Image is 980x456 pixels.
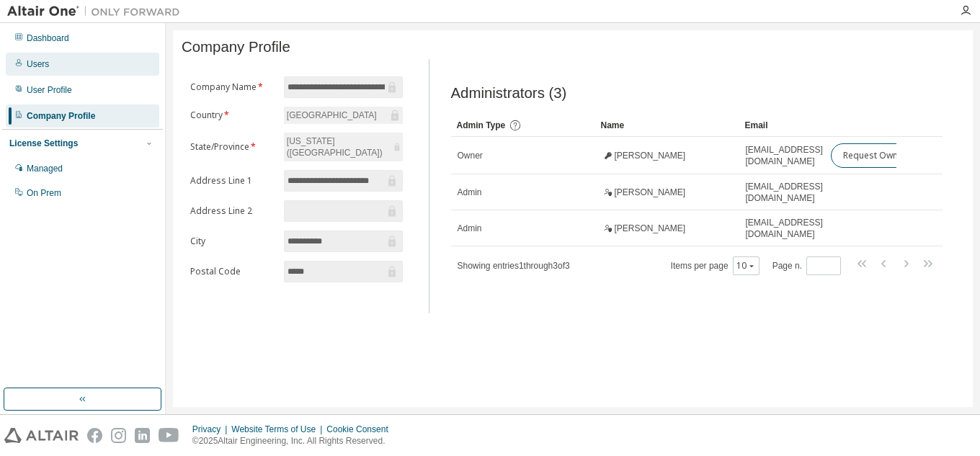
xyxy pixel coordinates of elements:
img: instagram.svg [111,428,126,443]
img: youtube.svg [159,428,179,443]
span: [EMAIL_ADDRESS][DOMAIN_NAME] [746,217,823,240]
div: Dashboard [27,32,69,44]
span: [EMAIL_ADDRESS][DOMAIN_NAME] [746,144,823,167]
label: State/Province [190,141,275,153]
div: License Settings [9,138,78,149]
span: Admin [458,223,482,234]
div: [GEOGRAPHIC_DATA] [285,107,379,123]
div: User Profile [27,84,72,96]
div: [US_STATE] ([GEOGRAPHIC_DATA]) [284,133,403,161]
div: [US_STATE] ([GEOGRAPHIC_DATA]) [285,133,391,161]
span: Admin [458,187,482,198]
img: linkedin.svg [135,428,150,443]
label: Address Line 2 [190,205,275,217]
span: Page n. [772,256,841,275]
img: facebook.svg [87,428,102,443]
img: Altair One [7,4,187,19]
span: Items per page [671,256,759,275]
div: Users [27,58,49,70]
span: Admin Type [457,120,506,130]
div: Email [745,114,819,137]
div: Company Profile [27,110,95,122]
div: Managed [27,163,63,174]
div: On Prem [27,187,61,199]
span: Administrators (3) [451,85,567,102]
button: 10 [736,260,756,272]
div: Privacy [192,424,231,435]
span: Company Profile [182,39,290,55]
div: Cookie Consent [326,424,396,435]
label: Country [190,109,275,121]
span: [PERSON_NAME] [615,223,686,234]
span: Showing entries 1 through 3 of 3 [458,261,570,271]
span: [PERSON_NAME] [615,150,686,161]
button: Request Owner Change [831,143,953,168]
label: Postal Code [190,266,275,277]
span: Owner [458,150,483,161]
label: Address Line 1 [190,175,275,187]
div: [GEOGRAPHIC_DATA] [284,107,403,124]
p: © 2025 Altair Engineering, Inc. All Rights Reserved. [192,435,397,447]
img: altair_logo.svg [4,428,79,443]
span: [PERSON_NAME] [615,187,686,198]
div: Website Terms of Use [231,424,326,435]
div: Name [601,114,734,137]
span: [EMAIL_ADDRESS][DOMAIN_NAME] [746,181,823,204]
label: Company Name [190,81,275,93]
label: City [190,236,275,247]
